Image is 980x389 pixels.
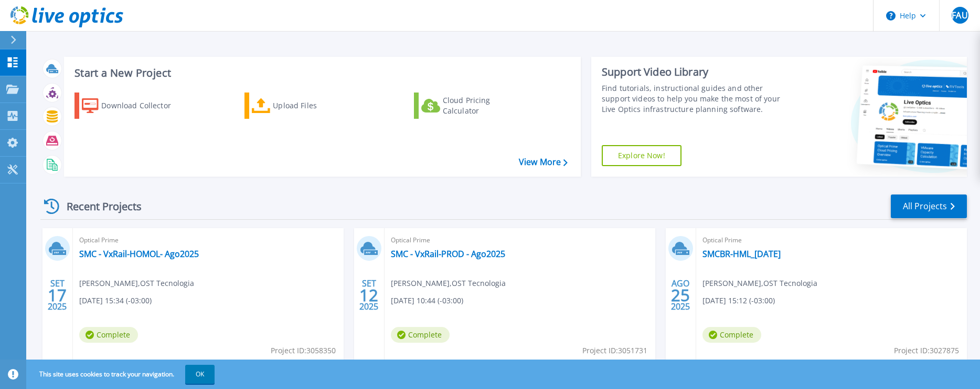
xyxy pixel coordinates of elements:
span: Optical Prime [79,234,337,246]
div: Cloud Pricing Calculator [443,95,527,116]
span: FAU [952,11,967,19]
h3: Start a New Project [74,67,567,79]
div: Support Video Library [602,65,793,79]
span: [DATE] 10:44 (-03:00) [391,295,463,306]
div: AGO 2025 [670,276,690,314]
div: Recent Projects [40,193,156,219]
span: 12 [359,291,378,300]
span: Project ID: 3051731 [582,345,647,356]
span: Complete [79,327,138,343]
div: Find tutorials, instructional guides and other support videos to help you make the most of your L... [602,83,793,115]
div: SET 2025 [47,276,67,314]
button: OK [185,365,215,384]
a: Download Collector [74,93,191,119]
div: Upload Files [273,95,357,116]
span: Project ID: 3027875 [894,345,959,356]
span: [PERSON_NAME] , OST Tecnologia [702,278,817,289]
span: Complete [702,327,761,343]
a: All Projects [891,194,967,218]
a: SMCBR-HML_[DATE] [702,249,781,259]
span: Complete [391,327,450,343]
a: Cloud Pricing Calculator [414,93,531,119]
a: SMC - VxRail-HOMOL- Ago2025 [79,249,199,259]
span: 17 [48,291,67,300]
div: SET 2025 [359,276,379,314]
span: [PERSON_NAME] , OST Tecnologia [391,278,506,289]
a: Explore Now! [602,145,681,166]
a: SMC - VxRail-PROD - Ago2025 [391,249,505,259]
span: [DATE] 15:34 (-03:00) [79,295,152,306]
span: 25 [671,291,690,300]
span: This site uses cookies to track your navigation. [29,365,215,384]
a: Upload Files [244,93,361,119]
span: [DATE] 15:12 (-03:00) [702,295,775,306]
a: View More [519,157,568,167]
span: [PERSON_NAME] , OST Tecnologia [79,278,194,289]
span: Optical Prime [391,234,649,246]
div: Download Collector [101,95,185,116]
span: Project ID: 3058350 [271,345,336,356]
span: Optical Prime [702,234,961,246]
